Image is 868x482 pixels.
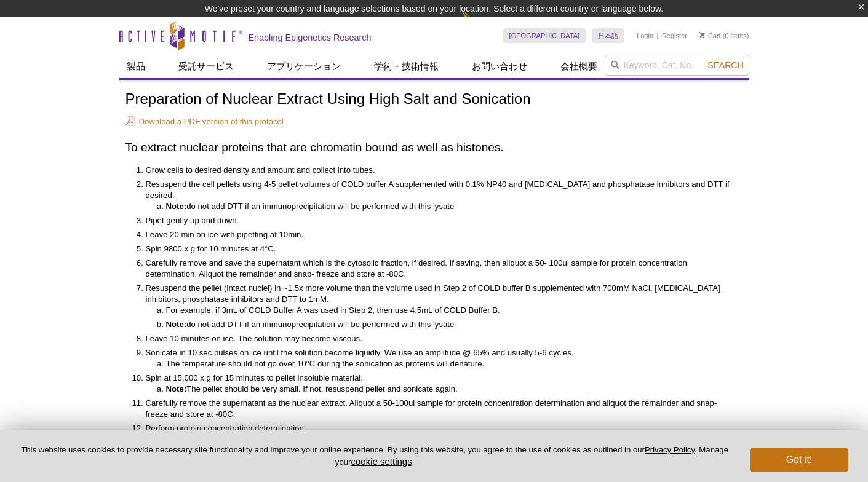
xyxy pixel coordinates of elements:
h1: Preparation of Nuclear Extract Using High Salt and Sonication [125,91,743,109]
strong: Note: [166,320,187,329]
li: Grow cells to desired density and amount and collect into tubes. [146,165,731,176]
li: Perform protein concentration determination. [146,423,731,434]
li: Resuspend the cell pellets using 4-5 pellet volumes of COLD buffer A supplemented with 0.1% NP40 ... [146,179,731,212]
li: Leave 20 min on ice with pipetting at 10min. [146,229,731,240]
li: Pipet gently up and down. [146,215,731,226]
li: Spin at 15,000 x g for 15 minutes to pellet insoluble material. [146,373,731,395]
a: Privacy Policy [645,445,695,454]
input: Keyword, Cat. No. [605,55,749,76]
li: Leave 10 minutes on ice. The solution may become viscous. [146,333,731,344]
li: Spin 9800 x g for 10 minutes at 4°C. [146,243,731,255]
li: The pellet should be very small. If not, resuspend pellet and sonicate again. [166,384,731,395]
li: Resuspend the pellet (intact nuclei) in ~1.5x more volume than the volume used in Step 2 of COLD ... [146,283,731,330]
li: (0 items) [699,28,749,43]
a: Download a PDF version of this protocol [125,116,284,127]
a: 製品 [119,55,153,78]
a: お問い合わせ [464,55,535,78]
button: Search [704,60,747,71]
a: [GEOGRAPHIC_DATA] [503,28,586,43]
li: Sonicate in 10 sec pulses on ice until the solution become liquidly. We use an amplitude @ 65% an... [146,347,731,369]
img: Your Cart [699,32,705,38]
li: For example, if 3mL of COLD Buffer A was used in Step 2, then use 4.5mL of COLD Buffer B. [166,305,731,316]
button: cookie settings [351,456,412,467]
li: do not add DTT if an immunoprecipitation will be performed with this lysate [166,201,731,212]
a: 日本語 [592,28,624,43]
a: 受託サービス [171,55,241,78]
a: Cart [699,31,721,40]
span: Search [707,60,743,70]
p: This website uses cookies to provide necessary site functionality and improve your online experie... [20,444,730,468]
h2: To extract nuclear proteins that are chromatin bound as well as histones. [125,139,743,156]
li: Carefully remove and save the supernatant which is the cytosolic fraction, if desired. If saving,... [146,258,731,280]
a: 会社概要 [553,55,605,78]
a: 学術・技術情報 [367,55,446,78]
li: | [657,28,659,43]
a: Login [637,31,653,40]
li: Carefully remove the supernatant as the nuclear extract. Aliquot a 50-100ul sample for protein co... [146,398,731,420]
a: アプリケーション [260,55,348,78]
h2: Enabling Epigenetics Research [249,32,372,43]
strong: Note: [166,202,187,211]
li: The temperature should not go over 10°C during the sonication as proteins will denature. [166,358,731,369]
button: Got it! [750,448,848,472]
li: do not add DTT if an immunoprecipitation will be performed with this lysate [166,319,731,330]
a: Register [662,31,687,40]
img: Change Here [462,9,495,38]
strong: Note: [166,384,187,393]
